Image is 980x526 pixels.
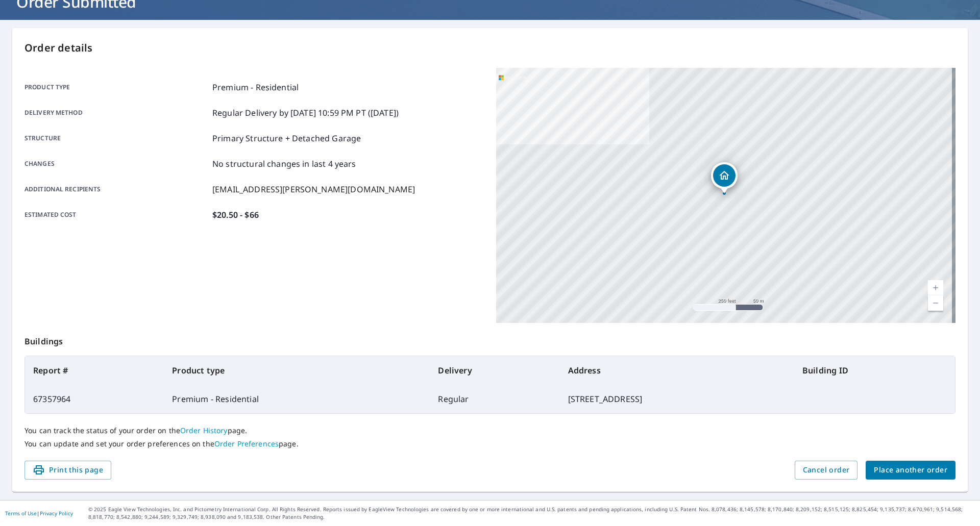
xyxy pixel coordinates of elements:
td: [STREET_ADDRESS] [560,385,794,413]
p: You can update and set your order preferences on the page. [24,439,955,448]
a: Privacy Policy [40,510,73,517]
a: Order History [180,425,228,435]
button: Cancel order [795,461,858,480]
p: Regular Delivery by [DATE] 10:59 PM PT ([DATE]) [212,107,399,119]
button: Place another order [866,461,955,480]
th: Report # [25,356,164,385]
p: Buildings [24,323,955,356]
td: Regular [430,385,559,413]
th: Address [560,356,794,385]
p: Additional recipients [24,183,208,195]
p: [EMAIL_ADDRESS][PERSON_NAME][DOMAIN_NAME] [212,183,415,195]
p: Changes [24,158,208,170]
td: 67357964 [25,385,164,413]
p: | [5,510,73,516]
p: Product type [24,81,208,93]
a: Current Level 17, Zoom In [928,280,943,295]
p: Delivery method [24,107,208,119]
p: Structure [24,132,208,144]
span: Print this page [33,464,103,477]
th: Building ID [794,356,955,385]
p: Estimated cost [24,209,208,221]
th: Product type [164,356,430,385]
p: Primary Structure + Detached Garage [212,132,361,144]
p: Order details [24,40,955,56]
p: Premium - Residential [212,81,299,93]
div: Dropped pin, building 1, Residential property, 204 Midway Ave Saint Louis, MO 63122 [711,162,738,194]
th: Delivery [430,356,559,385]
a: Order Preferences [214,439,279,448]
p: © 2025 Eagle View Technologies, Inc. and Pictometry International Corp. All Rights Reserved. Repo... [88,506,975,521]
td: Premium - Residential [164,385,430,413]
a: Current Level 17, Zoom Out [928,295,943,311]
p: No structural changes in last 4 years [212,158,356,170]
p: $20.50 - $66 [212,209,259,221]
p: You can track the status of your order on the page. [24,426,955,435]
button: Print this page [24,461,111,480]
span: Place another order [874,464,947,477]
a: Terms of Use [5,510,37,517]
span: Cancel order [803,464,850,477]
